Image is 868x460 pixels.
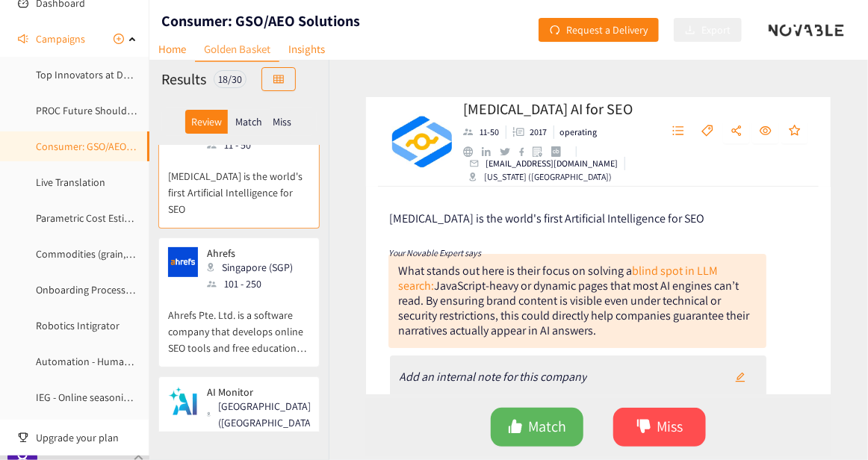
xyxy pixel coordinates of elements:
div: 18 / 30 [214,70,247,88]
p: Review [191,116,222,128]
div: Singapore (SGP) [207,259,302,276]
span: like [508,419,523,436]
li: Founded in year [506,125,554,139]
span: share-alt [731,125,743,138]
a: Top Innovators at DPW 2025 [36,68,161,81]
p: Miss [273,116,291,128]
img: Snapshot of the company's website [168,386,198,416]
span: trophy [18,432,28,443]
p: operating [560,125,598,139]
button: table [261,67,296,91]
a: Automation - Humanoid Hand [36,355,170,368]
a: twitter [500,148,518,155]
a: facebook [519,147,533,155]
span: sound [18,34,28,44]
span: [MEDICAL_DATA] is the world's first Artificial Intelligence for SEO [390,211,705,226]
a: Consumer: GSO/AEO Solutions [36,140,171,153]
a: PROC Future Should Cost [36,104,149,117]
span: Miss [657,415,683,438]
p: Match [235,116,262,128]
div: [US_STATE] ([GEOGRAPHIC_DATA]) [469,170,612,184]
i: Your Novable Expert says [388,247,481,258]
button: tag [694,119,721,143]
i: Add an internal note for this company [400,369,587,385]
img: Snapshot of the company's website [168,247,198,277]
span: table [273,74,284,86]
span: plus-circle [114,34,124,44]
span: redo [550,25,560,37]
a: blind spot in LLM search: [398,263,718,293]
div: [GEOGRAPHIC_DATA] ([GEOGRAPHIC_DATA]) [207,398,319,431]
p: 2017 [530,125,548,139]
div: What stands out here is their focus on solving a JavaScript-heavy or dynamic pages that most AI e... [388,254,766,348]
a: Commodities (grain, sweeteners, seasonings, oils) [36,247,255,261]
button: share-alt [723,119,750,143]
span: star [789,125,801,138]
a: Robotics Intigrator [36,319,120,332]
span: edit [735,372,745,384]
a: Insights [279,37,334,60]
a: Home [149,37,195,60]
a: Golden Basket [195,37,279,62]
a: google maps [533,146,551,158]
h2: [MEDICAL_DATA] AI for SEO [463,100,636,118]
a: crunchbase [551,146,570,156]
button: star [781,119,808,143]
p: Ahrefs Pte. Ltd. is a software company that develops online SEO tools and free educational materi... [168,292,310,356]
button: downloadExport [674,18,742,42]
a: IEG - Online seasoning monitoring [36,391,187,404]
span: Match [529,415,567,438]
a: website [463,146,482,156]
a: linkedin [482,147,500,156]
li: Employees [463,125,506,139]
a: Parametric Cost Estimation [36,211,156,225]
button: dislikeMiss [613,408,706,447]
span: Upgrade your plan [36,423,137,453]
div: 101 - 250 [207,276,302,292]
span: tag [701,125,713,138]
div: 11 - 50 [207,137,319,153]
p: 11-50 [480,125,500,139]
button: edit [724,365,757,389]
p: Ahrefs [207,247,293,259]
iframe: Chat Widget [793,388,868,460]
button: unordered-list [665,119,692,143]
a: Onboarding Process Mgmt [36,283,153,296]
span: dislike [636,419,651,436]
span: eye [760,125,772,138]
img: Company Logo [392,112,452,172]
p: [EMAIL_ADDRESS][DOMAIN_NAME] [486,157,619,170]
span: Request a Delivery [566,22,648,38]
h2: Results [161,69,206,90]
div: 11 - 50 [207,431,319,447]
p: AI Monitor [207,386,310,398]
span: Campaigns [36,24,85,54]
h1: Consumer: GSO/AEO Solutions [161,10,360,31]
button: redoRequest a Delivery [539,18,659,42]
p: [MEDICAL_DATA] is the world's first Artificial Intelligence for SEO [168,153,310,217]
span: unordered-list [672,125,684,138]
li: Status [554,125,598,139]
button: likeMatch [491,408,583,447]
a: Live Translation [36,175,105,189]
button: eye [752,119,779,143]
